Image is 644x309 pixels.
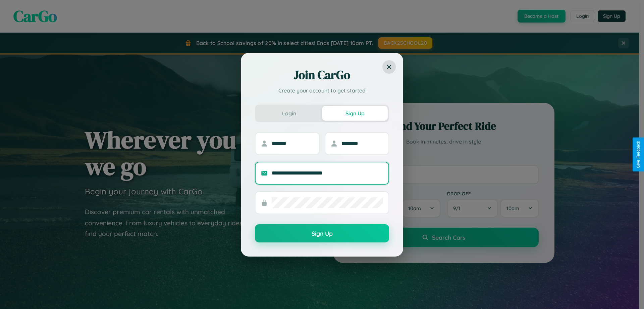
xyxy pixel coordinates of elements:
button: Login [256,106,322,121]
button: Sign Up [255,224,389,242]
p: Create your account to get started [255,86,389,94]
h2: Join CarGo [255,67,389,83]
button: Sign Up [322,106,388,121]
div: Give Feedback [636,141,641,168]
